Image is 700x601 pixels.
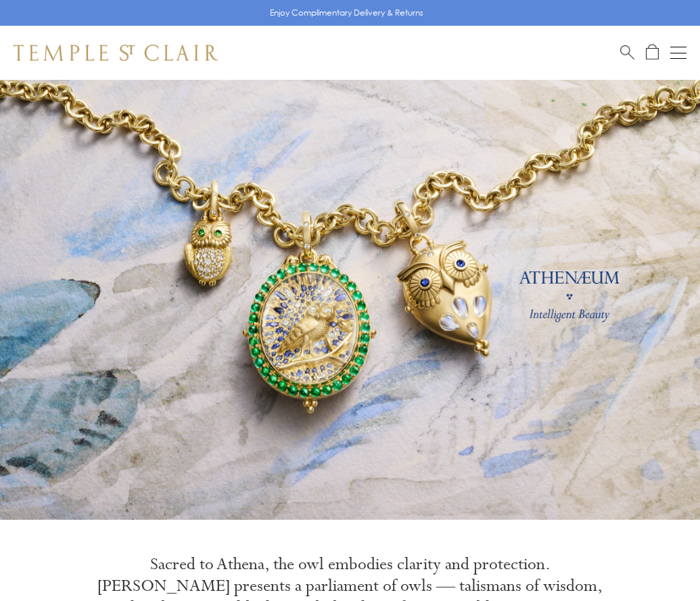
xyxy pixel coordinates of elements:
a: Search [620,44,634,61]
img: Temple St. Clair [14,45,218,61]
button: Open navigation [670,45,686,61]
p: Enjoy Complimentary Delivery & Returns [270,6,423,20]
a: Open Shopping Bag [646,44,659,61]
